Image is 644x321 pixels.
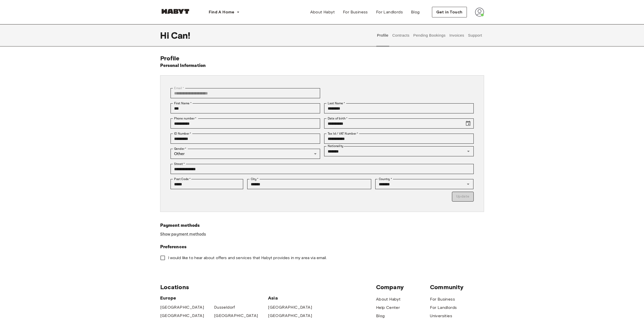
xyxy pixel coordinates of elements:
a: For Business [430,296,455,302]
a: Help Center [376,305,400,311]
div: user profile tabs [375,24,484,46]
button: Profile [376,24,389,46]
label: Tax Id / VAT Number [328,131,358,136]
a: Show payment methods [160,232,206,237]
label: Last Name [328,101,345,106]
a: For Business [339,7,372,17]
span: Community [430,283,484,291]
label: Gender [174,146,186,151]
span: Europe [160,295,268,301]
img: avatar [475,8,484,17]
a: [GEOGRAPHIC_DATA] [268,304,312,310]
span: For Landlords [376,9,403,15]
button: Support [467,24,483,46]
label: Country [379,177,392,181]
button: Choose date, selected date is Mar 30, 1995 [463,118,473,129]
label: Phone number [174,116,197,121]
button: Open [465,181,472,188]
span: Asia [268,295,322,301]
span: Locations [160,283,376,291]
a: Blog [376,313,385,319]
div: You can't change your email address at the moment. Please reach out to customer support in case y... [171,88,320,98]
span: About Habyt [310,9,335,15]
a: For Landlords [430,305,457,311]
button: Open [465,148,472,155]
a: [GEOGRAPHIC_DATA] [160,304,204,310]
button: Get in Touch [432,7,467,17]
label: City [251,177,259,181]
h6: Payment methods [160,222,484,229]
span: Get in Touch [436,9,463,15]
a: Blog [407,7,424,17]
span: Hi [160,30,171,41]
button: Contracts [392,24,410,46]
label: Street [174,162,185,166]
a: [GEOGRAPHIC_DATA] [214,313,258,319]
span: Blog [411,9,420,15]
a: For Landlords [372,7,407,17]
img: Habyt [160,9,191,14]
a: [GEOGRAPHIC_DATA] [160,313,204,319]
button: Invoices [449,24,465,46]
h6: Personal Information [160,62,206,69]
label: First Name [174,101,192,106]
span: For Business [343,9,368,15]
a: Dusseldorf [214,304,235,310]
span: Find A Home [209,9,235,15]
span: I would like to hear about offers and services that Habyt provides in my area via email. [168,255,327,261]
a: About Habyt [306,7,339,17]
button: Pending Bookings [413,24,446,46]
label: Date of birth [328,116,347,121]
span: Can ! [171,30,191,41]
h6: Preferences [160,243,484,251]
div: Other [171,149,320,159]
label: Email [174,86,184,90]
label: ID Number [174,131,191,136]
button: Find A Home [205,7,244,17]
a: Universities [430,313,452,319]
label: Post Code [174,177,191,181]
a: [GEOGRAPHIC_DATA] [268,313,312,319]
span: Company [376,283,430,291]
span: Profile [160,55,180,62]
a: About Habyt [376,296,401,302]
label: Nationality [328,144,343,148]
